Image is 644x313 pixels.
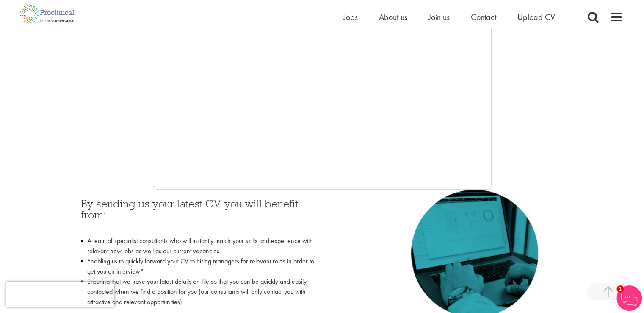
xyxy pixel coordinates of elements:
a: Upload CV [517,11,555,22]
a: Jobs [343,11,358,22]
iframe: reCAPTCHA [6,282,114,307]
a: About us [379,11,407,22]
a: Contact [471,11,496,22]
li: Enabling us to quickly forward your CV to hiring managers for relevant roles in order to get you ... [81,256,316,277]
a: Join us [428,11,450,22]
li: A team of specialist consultants who will instantly match your skills and experience with relevan... [81,236,316,256]
h3: By sending us your latest CV you will benefit from: [81,198,316,232]
img: Chatbot [616,285,642,311]
span: 1 [616,285,624,293]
